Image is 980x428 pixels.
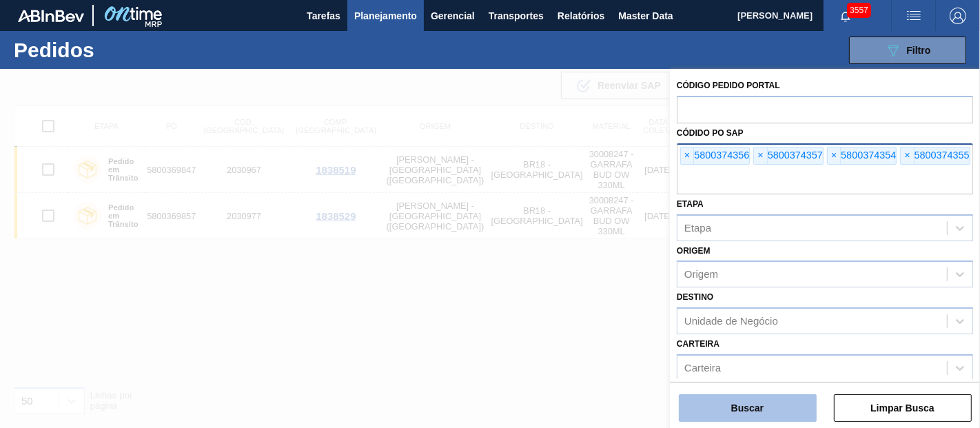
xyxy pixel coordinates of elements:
div: 5800374357 [753,147,823,165]
span: Gerencial [431,8,475,24]
div: Etapa [684,222,711,234]
button: Filtro [849,37,966,64]
span: × [681,147,694,164]
span: Relatórios [558,8,604,24]
span: × [754,147,767,164]
button: Notificações [824,6,868,26]
div: 5800374356 [680,147,750,165]
label: Código Pedido Portal [677,81,780,90]
label: Carteira [677,339,719,349]
span: 3557 [847,3,871,18]
label: Etapa [677,199,704,209]
img: TNhmsLtSVTkK8tSr43FrP2fwEKptu5GPRR3wAAAABJRU5ErkJggg== [18,10,84,22]
div: Unidade de Negócio [684,316,778,327]
img: Logout [950,8,966,24]
span: Master Data [618,8,673,24]
span: Filtro [907,45,931,56]
h1: Pedidos [14,42,209,58]
span: Transportes [489,8,544,24]
span: Planejamento [354,8,417,24]
label: Origem [677,246,711,256]
div: 5800374355 [900,147,970,165]
div: Carteira [684,362,721,374]
img: userActions [906,8,922,24]
label: Destino [677,292,713,302]
div: Origem [684,269,718,281]
label: Códido PO SAP [677,128,744,138]
span: × [828,147,841,164]
span: Tarefas [307,8,340,24]
span: × [901,147,914,164]
div: 5800374354 [827,147,897,165]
